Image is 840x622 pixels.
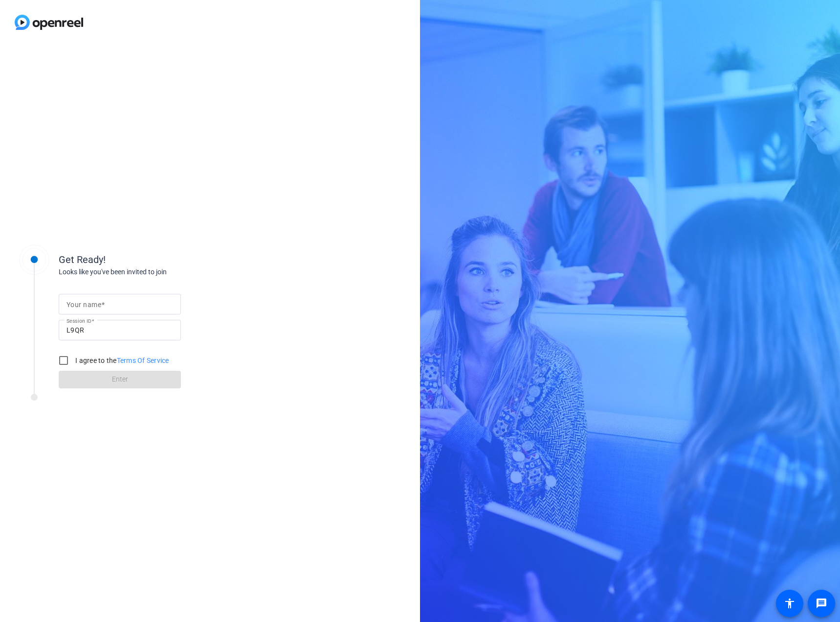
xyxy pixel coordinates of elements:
mat-label: Session ID [66,318,91,324]
label: I agree to the [73,356,169,365]
div: Get Ready! [59,252,254,267]
a: Terms Of Service [117,357,169,364]
mat-icon: message [816,598,827,609]
div: Looks like you've been invited to join [59,267,254,277]
mat-icon: accessibility [784,598,796,609]
mat-label: Your name [66,301,101,309]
